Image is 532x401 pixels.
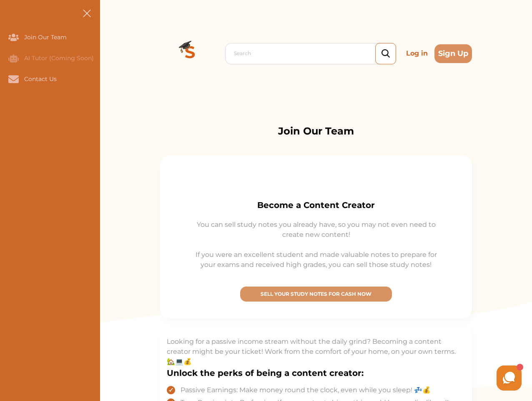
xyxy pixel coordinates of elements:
span: Passive Earnings: Make money round the clock, even while you sleep! 💤💰 [181,386,431,394]
button: Sign Up [434,44,472,63]
button: [object Object] [240,287,392,302]
p: Join Our Team [160,124,472,139]
p: Looking for a passive income stream without the daily grind? Becoming a content creator might be ... [167,337,465,367]
p: SELL YOUR STUDY NOTES FOR CASH NOW [244,290,388,298]
p: You can sell study notes you already have, so you may not even need to create new content! If you... [160,220,472,270]
p: Become a Content Creator [160,199,472,211]
h3: Unlock the perks of being a content creator: [167,367,465,379]
p: Log in [403,45,431,62]
img: Logo [160,23,220,84]
iframe: HelpCrunch [332,363,524,393]
img: search_icon [381,49,390,58]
